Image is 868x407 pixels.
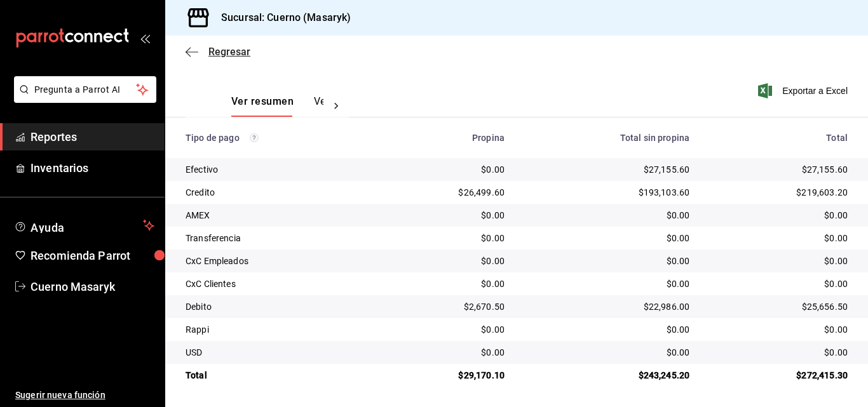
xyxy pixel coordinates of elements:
[186,369,368,382] div: Total
[388,277,505,290] div: $0.00
[710,369,848,382] div: $272,415.30
[9,92,156,105] a: Pregunta a Parrot AI
[388,300,505,313] div: $2,670.50
[525,369,689,382] div: $243,245.20
[710,277,848,290] div: $0.00
[525,323,689,336] div: $0.00
[710,300,848,313] div: $25,656.50
[186,346,368,359] div: USD
[525,346,689,359] div: $0.00
[231,95,294,117] button: Ver resumen
[388,133,505,143] div: Propina
[186,255,368,267] div: CxC Empleados
[525,277,689,290] div: $0.00
[710,186,848,199] div: $219,603.20
[34,83,137,97] span: Pregunta a Parrot AI
[761,83,848,98] button: Exportar a Excel
[14,76,156,103] button: Pregunta a Parrot AI
[525,163,689,176] div: $27,155.60
[140,33,150,43] button: open_drawer_menu
[388,186,505,199] div: $26,499.60
[710,209,848,222] div: $0.00
[525,255,689,267] div: $0.00
[186,300,368,313] div: Debito
[388,209,505,222] div: $0.00
[710,323,848,336] div: $0.00
[186,133,368,143] div: Tipo de pago
[31,128,154,145] span: Reportes
[250,133,259,142] svg: Los pagos realizados con Pay y otras terminales son montos brutos.
[388,255,505,267] div: $0.00
[388,346,505,359] div: $0.00
[31,218,138,233] span: Ayuda
[525,232,689,244] div: $0.00
[710,346,848,359] div: $0.00
[186,46,250,58] button: Regresar
[388,163,505,176] div: $0.00
[388,369,505,382] div: $29,170.10
[31,247,154,264] span: Recomienda Parrot
[15,389,154,402] span: Sugerir nueva función
[186,186,368,199] div: Credito
[314,95,362,117] button: Ver pagos
[710,133,848,143] div: Total
[211,10,351,25] h3: Sucursal: Cuerno (Masaryk)
[710,232,848,244] div: $0.00
[231,95,323,117] div: navigation tabs
[525,300,689,313] div: $22,986.00
[31,159,154,177] span: Inventarios
[186,323,368,336] div: Rappi
[208,46,250,58] span: Regresar
[388,323,505,336] div: $0.00
[388,232,505,244] div: $0.00
[186,232,368,244] div: Transferencia
[186,163,368,176] div: Efectivo
[525,133,689,143] div: Total sin propina
[186,277,368,290] div: CxC Clientes
[710,255,848,267] div: $0.00
[525,209,689,222] div: $0.00
[710,163,848,176] div: $27,155.60
[525,186,689,199] div: $193,103.60
[186,209,368,222] div: AMEX
[31,278,154,295] span: Cuerno Masaryk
